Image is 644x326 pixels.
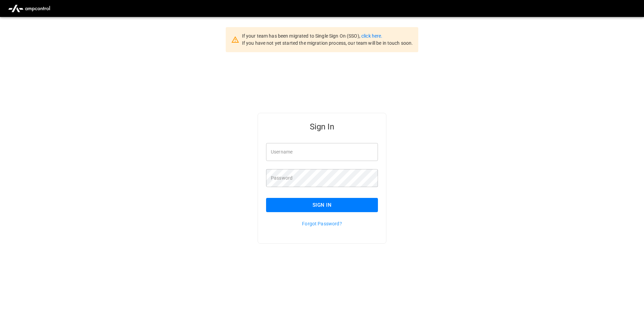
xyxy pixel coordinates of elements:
span: If you have not yet started the migration process, our team will be in touch soon. [242,40,413,46]
button: Sign In [266,198,378,212]
img: ampcontrol.io logo [5,2,53,15]
span: If your team has been migrated to Single Sign On (SSO), [242,33,361,39]
h5: Sign In [266,121,378,132]
a: click here. [361,33,382,39]
p: Forgot Password? [266,220,378,227]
